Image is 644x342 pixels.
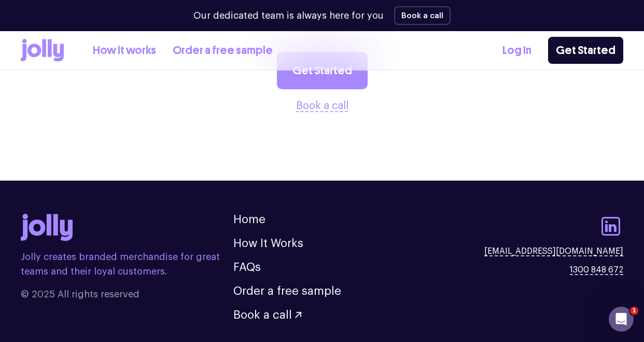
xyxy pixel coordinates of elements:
[233,285,341,297] a: Order a free sample
[21,287,233,302] span: © 2025 All rights reserved
[233,309,301,321] button: Book a call
[570,264,623,276] a: 1300 848 672
[233,238,303,249] a: How It Works
[233,262,261,273] a: FAQs
[548,37,623,64] a: Get Started
[233,214,265,225] a: Home
[609,307,634,332] iframe: Intercom live chat
[193,9,384,23] p: Our dedicated team is always here for you
[173,42,273,59] a: Order a free sample
[93,42,156,59] a: How it works
[484,245,623,257] a: [EMAIL_ADDRESS][DOMAIN_NAME]
[21,250,233,279] p: Jolly creates branded merchandise for great teams and their loyal customers.
[502,42,531,59] a: Log In
[394,6,451,25] button: Book a call
[233,309,292,321] span: Book a call
[296,98,348,114] button: Book a call
[630,307,638,315] span: 1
